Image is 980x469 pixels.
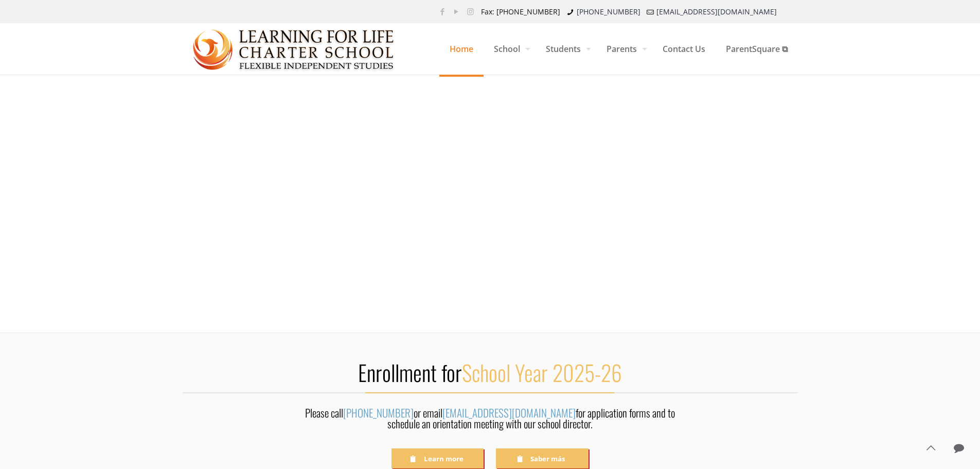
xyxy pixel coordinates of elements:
a: Contact Us [652,23,716,75]
a: School [484,23,536,75]
a: Instagram icon [465,6,476,16]
a: Parents [596,23,652,75]
span: Students [536,33,596,64]
div: Please call or email for application forms and to schedule an orientation meeting with our school... [294,407,686,435]
a: Students [536,23,596,75]
a: Learn more [391,448,484,468]
a: Learning for Life Charter School [193,23,395,75]
a: [PHONE_NUMBER] [577,7,640,16]
a: ParentSquare ⧉ [716,23,798,75]
span: ParentSquare ⧉ [716,33,798,64]
span: School Year 2025-26 [462,356,622,388]
a: YouTube icon [451,6,462,16]
i: phone [565,7,576,16]
span: School [484,33,536,64]
img: Home [193,24,395,75]
a: Saber más [496,448,588,468]
a: [PHONE_NUMBER] [343,405,414,421]
span: Parents [596,33,652,64]
i: mail [646,7,656,16]
a: Home [439,23,484,75]
h2: Enrollment for [183,359,798,386]
a: [EMAIL_ADDRESS][DOMAIN_NAME] [442,405,576,421]
a: Facebook icon [437,6,448,16]
a: [EMAIL_ADDRESS][DOMAIN_NAME] [656,7,777,16]
span: Home [439,33,484,64]
a: Back to top icon [920,437,941,459]
span: Contact Us [652,33,716,64]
